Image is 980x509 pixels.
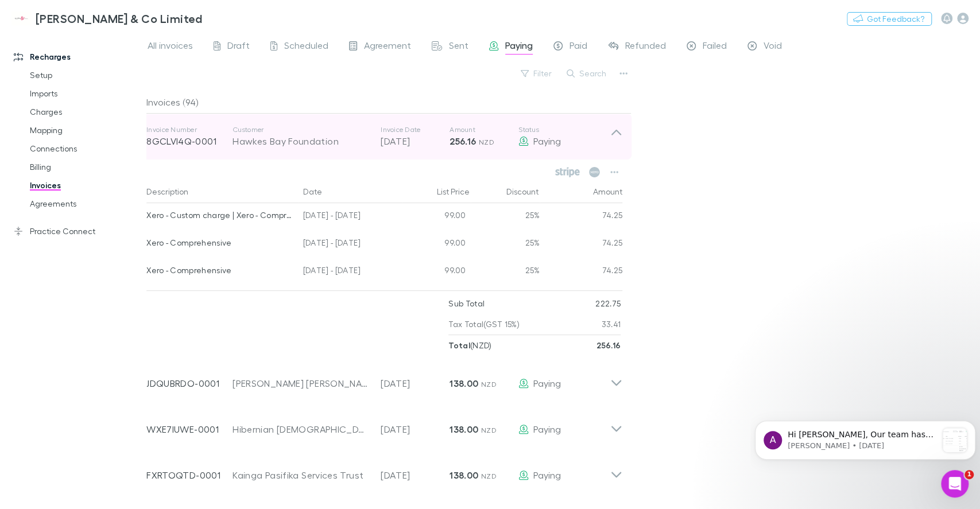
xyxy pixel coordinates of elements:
[518,125,610,134] p: Status
[402,231,471,258] div: 99.00
[471,231,540,258] div: 25%
[448,314,520,335] p: Tax Total (GST 15%)
[448,340,470,350] strong: Total
[299,231,402,258] div: [DATE] - [DATE]
[2,222,156,240] a: Practice Connect
[515,67,559,80] button: Filter
[233,376,369,390] div: [PERSON_NAME] [PERSON_NAME]
[36,11,203,25] h3: [PERSON_NAME] & Co Limited
[233,468,369,482] div: Kainga Pasifika Services Trust
[533,423,561,434] span: Paying
[481,426,497,434] span: NZD
[481,472,497,480] span: NZD
[137,402,632,448] div: WXE7IUWE-0001Hibernian [DEMOGRAPHIC_DATA] Benefit Society Branch 172[DATE]138.00 NZDPaying
[381,376,450,390] p: [DATE]
[18,158,156,176] a: Billing
[450,378,478,389] strong: 138.00
[450,469,478,481] strong: 138.00
[381,468,450,482] p: [DATE]
[450,423,478,435] strong: 138.00
[18,66,156,84] a: Setup
[18,84,156,103] a: Imports
[471,258,540,286] div: 25%
[479,138,494,146] span: NZD
[471,203,540,231] div: 25%
[703,40,727,55] span: Failed
[602,314,621,335] p: 33.41
[964,470,974,479] span: 1
[540,231,623,258] div: 74.25
[299,258,402,286] div: [DATE] - [DATE]
[137,114,632,160] div: Invoice Number8GCLVI4Q-0001CustomerHawkes Bay FoundationInvoice Date[DATE]Amount256.16 NZDStatusP...
[146,203,294,227] div: Xero - Custom charge | Xero - Comprehensive
[533,135,561,146] span: Paying
[533,469,561,480] span: Paying
[364,40,411,55] span: Agreement
[146,422,233,436] p: WXE7IUWE-0001
[233,422,369,436] div: Hibernian [DEMOGRAPHIC_DATA] Benefit Society Branch 172
[11,11,31,25] img: Epplett & Co Limited's Logo
[481,380,497,388] span: NZD
[505,40,533,55] span: Paying
[5,5,210,32] a: [PERSON_NAME] & Co Limited
[146,468,233,482] p: FXRTOQTD-0001
[146,231,294,255] div: Xero - Comprehensive
[450,135,476,147] strong: 256.16
[18,121,156,139] a: Mapping
[540,203,623,231] div: 74.25
[233,125,369,134] p: Customer
[540,258,623,286] div: 74.25
[448,335,491,356] p: ( NZD )
[381,422,450,436] p: [DATE]
[561,67,613,80] button: Search
[284,40,328,55] span: Scheduled
[533,378,561,388] span: Paying
[625,40,666,55] span: Refunded
[146,134,233,148] p: 8GCLVI4Q-0001
[450,125,518,134] p: Amount
[381,125,450,134] p: Invoice Date
[148,40,193,55] span: All invoices
[137,356,632,402] div: JDQUBRDO-0001[PERSON_NAME] [PERSON_NAME][DATE]138.00 NZDPaying
[941,470,969,498] iframe: Intercom live chat
[18,195,156,213] a: Agreements
[595,293,621,314] p: 222.75
[146,258,294,282] div: Xero - Comprehensive
[18,103,156,121] a: Charges
[233,134,369,148] div: Hawkes Bay Foundation
[750,398,980,478] iframe: Intercom notifications message
[299,203,402,231] div: [DATE] - [DATE]
[18,176,156,195] a: Invoices
[764,40,782,55] span: Void
[2,48,156,66] a: Recharges
[227,40,250,55] span: Draft
[449,40,468,55] span: Sent
[402,203,471,231] div: 99.00
[402,258,471,286] div: 99.00
[847,12,932,26] button: Got Feedback?
[381,134,450,148] p: [DATE]
[448,293,485,314] p: Sub Total
[596,340,621,350] strong: 256.16
[570,40,587,55] span: Paid
[146,376,233,390] p: JDQUBRDO-0001
[146,125,233,134] p: Invoice Number
[137,448,632,494] div: FXRTOQTD-0001Kainga Pasifika Services Trust[DATE]138.00 NZDPaying
[18,139,156,158] a: Connections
